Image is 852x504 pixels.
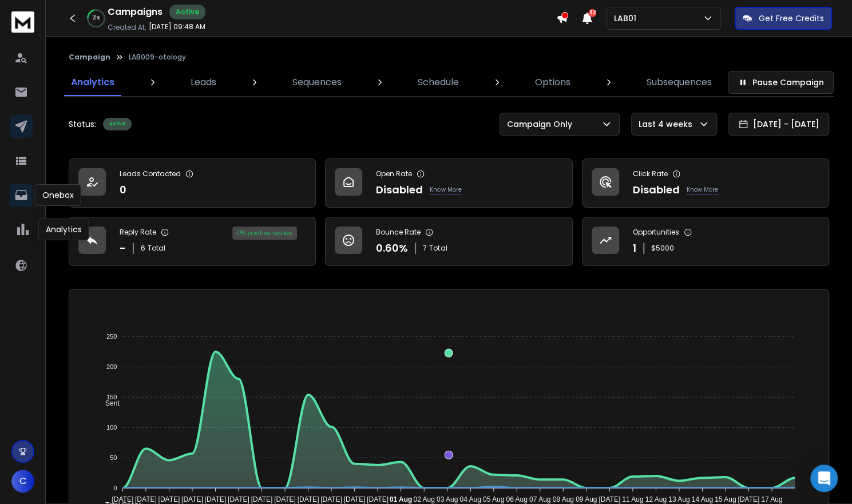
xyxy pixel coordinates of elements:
[274,495,296,503] tspan: [DATE]
[181,495,203,503] tspan: [DATE]
[103,118,132,130] div: Active
[529,495,550,503] tspan: 07 Aug
[93,15,100,22] p: 21 %
[639,118,697,130] p: Last 4 weeks
[633,240,636,256] p: 1
[71,76,114,89] p: Analytics
[38,219,89,240] div: Analytics
[633,228,679,237] p: Opportunities
[810,465,838,492] div: Open Intercom Messenger
[112,495,134,503] tspan: [DATE]
[120,240,126,256] p: -
[668,495,689,503] tspan: 13 Aug
[228,495,249,503] tspan: [DATE]
[761,495,782,503] tspan: 17 Aug
[622,495,643,503] tspan: 11 Aug
[735,7,832,30] button: Get Free Credits
[120,182,126,198] p: 0
[390,495,413,503] tspan: 01 Aug
[292,76,342,89] p: Sequences
[376,240,408,256] p: 0.60 %
[633,182,680,198] p: Disabled
[325,217,572,266] a: Bounce Rate0.60%7Total
[647,76,712,89] p: Subsequences
[11,470,34,493] button: C
[110,454,117,461] tspan: 50
[376,228,421,237] p: Bounce Rate
[286,69,348,96] a: Sequences
[599,495,621,503] tspan: [DATE]
[129,53,186,62] p: LAB009-otology
[414,495,435,503] tspan: 02 Aug
[169,5,205,19] div: Active
[528,69,577,96] a: Options
[184,69,223,96] a: Leads
[325,158,572,208] a: Open RateDisabledKnow More
[633,169,668,178] p: Click Rate
[69,53,110,62] button: Campaign
[298,495,319,503] tspan: [DATE]
[69,118,96,130] p: Status:
[483,495,504,503] tspan: 05 Aug
[376,169,412,178] p: Open Rate
[576,495,597,503] tspan: 09 Aug
[120,228,156,237] p: Reply Rate
[553,495,574,503] tspan: 08 Aug
[437,495,458,503] tspan: 03 Aug
[11,11,34,33] img: logo
[423,244,427,253] span: 7
[429,244,447,253] span: Total
[430,185,461,195] p: Know More
[106,424,117,431] tspan: 100
[411,69,466,96] a: Schedule
[141,244,145,253] span: 6
[251,495,273,503] tspan: [DATE]
[376,182,423,198] p: Disabled
[69,217,316,266] a: Reply Rate-6Total17% positive replies
[535,76,570,89] p: Options
[640,69,719,96] a: Subsequences
[135,495,157,503] tspan: [DATE]
[507,118,577,130] p: Campaign Only
[148,244,165,253] span: Total
[728,71,834,94] button: Pause Campaign
[149,22,205,31] p: [DATE] 09:48 AM
[106,333,117,340] tspan: 250
[687,185,718,195] p: Know More
[614,13,641,24] p: LAB01
[108,5,163,19] h1: Campaigns
[69,158,316,208] a: Leads Contacted0
[728,113,829,136] button: [DATE] - [DATE]
[344,495,366,503] tspan: [DATE]
[106,363,117,370] tspan: 200
[651,244,674,253] p: $ 5000
[738,495,760,503] tspan: [DATE]
[582,158,829,208] a: Click RateDisabledKnow More
[158,495,180,503] tspan: [DATE]
[64,69,121,96] a: Analytics
[106,394,117,400] tspan: 150
[715,495,736,503] tspan: 15 Aug
[418,76,459,89] p: Schedule
[191,76,216,89] p: Leads
[97,399,120,407] span: Sent
[460,495,481,503] tspan: 04 Aug
[114,485,117,491] tspan: 0
[692,495,713,503] tspan: 14 Aug
[108,23,146,32] p: Created At:
[205,495,227,503] tspan: [DATE]
[582,217,829,266] a: Opportunities1$5000
[120,169,181,178] p: Leads Contacted
[35,184,81,206] div: Onebox
[367,495,389,503] tspan: [DATE]
[320,495,342,503] tspan: [DATE]
[645,495,667,503] tspan: 12 Aug
[506,495,528,503] tspan: 06 Aug
[759,13,824,24] p: Get Free Credits
[588,9,596,17] span: 32
[232,227,297,240] div: 17 % positive replies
